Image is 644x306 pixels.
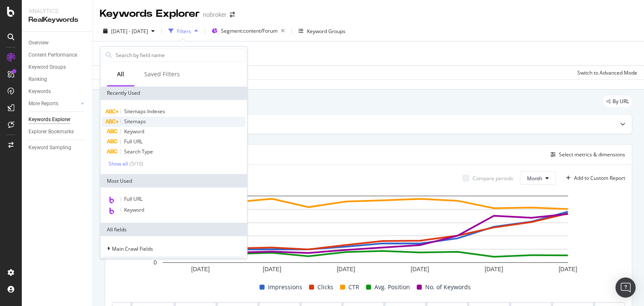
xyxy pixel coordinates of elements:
div: RealKeywords [29,15,86,25]
span: Clicks [317,282,333,292]
span: By URL [613,99,629,104]
a: More Reports [29,99,78,108]
input: Search by field name [115,49,245,61]
div: ( 5 / 10 ) [128,160,143,167]
span: CTR [348,282,359,292]
div: Switch to Advanced Mode [577,69,637,76]
div: Open Intercom Messenger [615,277,636,298]
text: [DATE] [485,266,503,272]
span: Keyword [124,128,144,135]
div: legacy label [603,96,632,107]
div: Show all [109,161,128,167]
div: More Reports [29,99,58,108]
a: Keywords Explorer [29,115,87,124]
span: Sitemaps Indexes [124,108,165,115]
div: nobroker [203,10,226,19]
div: URLs [102,257,245,270]
button: Add to Custom Report [563,171,625,185]
text: [DATE] [337,266,355,272]
div: Select metrics & dimensions [559,151,625,158]
div: Explorer Bookmarks [29,127,74,136]
div: Keyword Groups [29,63,66,72]
span: No. of Keywords [425,282,471,292]
span: Sitemaps [124,118,146,125]
div: Keywords [29,87,51,96]
span: Avg. Position [374,282,410,292]
span: Segment: content/Forum [221,27,278,34]
div: Overview [29,39,49,47]
a: Overview [29,39,87,47]
div: Add to Custom Report [574,176,625,181]
div: Compare periods [473,175,513,182]
a: Ranking [29,75,87,84]
button: Segment:content/Forum [208,24,288,38]
span: Full URL [124,138,143,145]
div: Keywords Explorer [100,7,200,21]
div: arrow-right-arrow-left [230,12,235,18]
button: Switch to Advanced Mode [574,66,637,79]
span: Keyword [124,207,144,214]
div: Content Performance [29,51,77,60]
span: Full URL [124,196,143,203]
div: Ranking [29,75,47,84]
a: Explorer Bookmarks [29,127,87,136]
button: [DATE] - [DATE] [100,24,158,38]
div: Keyword Sampling [29,143,71,152]
svg: A chart. [112,192,619,275]
a: Keyword Sampling [29,143,87,152]
div: All fields [100,223,247,236]
text: [DATE] [411,266,429,272]
button: Select metrics & dimensions [547,150,625,160]
button: Keyword Groups [295,24,349,38]
div: Most Used [100,174,247,188]
div: Keywords Explorer [29,115,70,124]
text: [DATE] [558,266,577,272]
a: Keywords [29,87,87,96]
div: Recently Used [100,86,247,100]
button: Month [520,171,556,185]
span: Search Type [124,148,153,155]
span: Month [527,175,542,182]
span: [DATE] - [DATE] [111,28,148,35]
text: [DATE] [263,266,281,272]
button: Filters [165,24,201,38]
text: [DATE] [191,266,210,272]
div: All [117,70,124,78]
div: Keyword Groups [307,28,345,35]
text: 0 [153,259,157,266]
div: Saved Filters [144,70,180,78]
span: Main Crawl Fields [112,245,153,252]
div: Analytics [29,7,86,15]
span: Impressions [268,282,302,292]
div: Filters [177,28,191,35]
a: Content Performance [29,51,87,60]
a: Keyword Groups [29,63,87,72]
